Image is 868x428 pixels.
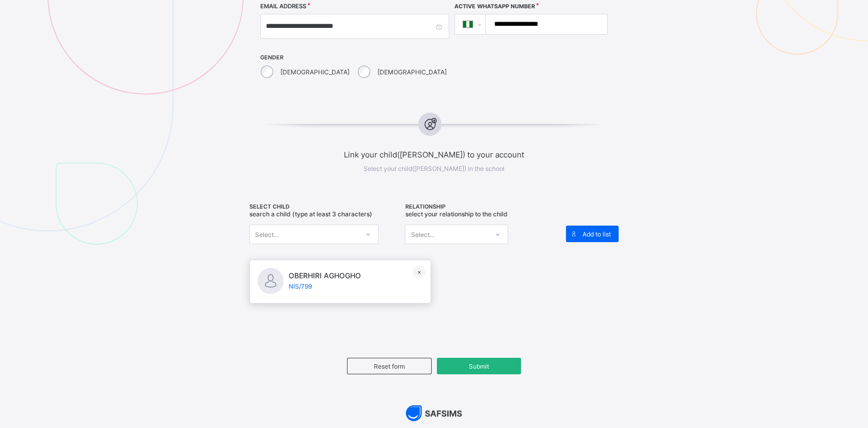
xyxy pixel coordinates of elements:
[255,225,278,244] div: Select...
[289,271,361,280] span: OBERHIRI AGHOGHO
[249,210,372,218] span: Search a child (type at least 3 characters)
[377,68,447,76] label: [DEMOGRAPHIC_DATA]
[411,225,434,244] div: Select...
[364,165,504,172] span: Select your child([PERSON_NAME]) in the school
[260,3,306,10] label: EMAIL ADDRESS
[454,3,535,10] label: Active WhatsApp Number
[413,265,425,278] div: ×
[260,54,449,61] span: GENDER
[445,362,513,370] span: Submit
[217,150,651,160] span: Link your child([PERSON_NAME]) to your account
[280,68,350,76] label: [DEMOGRAPHIC_DATA]
[249,203,400,210] span: SELECT CHILD
[405,203,555,210] span: RELATIONSHIP
[289,282,361,290] span: NIS/799
[355,362,423,370] span: Reset form
[582,230,611,238] span: Add to list
[406,405,462,421] img: AdK1DDW6R+oPwAAAABJRU5ErkJggg==
[405,210,507,218] span: Select your relationship to the child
